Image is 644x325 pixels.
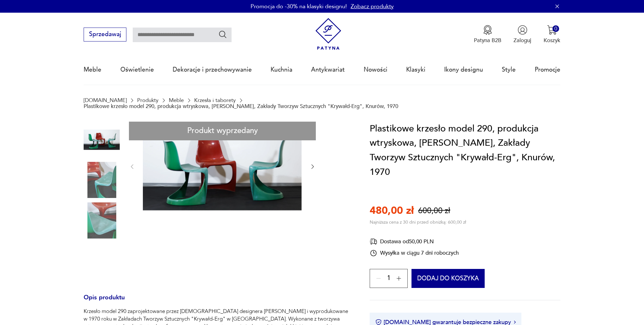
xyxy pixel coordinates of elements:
h1: Plastikowe krzesło model 290, produkcja wtryskowa, [PERSON_NAME], Zakłady Tworzyw Sztucznych "Kry... [370,122,560,179]
img: Zdjęcie produktu Plastikowe krzesło model 290, produkcja wtryskowa, Steen Ostergaard, Zakłady Two... [84,162,120,198]
a: Promocje [535,55,560,84]
img: Ikonka użytkownika [518,25,527,35]
p: Koszyk [544,37,560,44]
a: Dekoracje i przechowywanie [173,55,252,84]
div: Produkt wyprzedany [129,122,316,140]
p: Patyna B2B [474,37,501,44]
div: Wysyłka w ciągu 7 dni roboczych [370,249,459,257]
a: Kuchnia [271,55,292,84]
a: Oświetlenie [120,55,154,84]
p: Plastikowe krzesło model 290, produkcja wtryskowa, [PERSON_NAME], Zakłady Tworzyw Sztucznych "Kry... [84,103,398,109]
a: Meble [169,97,184,103]
a: Klasyki [406,55,425,84]
a: Ikony designu [444,55,483,84]
div: 0 [552,25,559,32]
img: Ikona koszyka [547,25,557,35]
a: [DOMAIN_NAME] [84,97,127,103]
img: Zdjęcie produktu Plastikowe krzesło model 290, produkcja wtryskowa, Steen Ostergaard, Zakłady Two... [84,122,120,158]
a: Style [502,55,516,84]
button: Szukaj [218,30,227,39]
a: Nowości [364,55,387,84]
img: Ikona dostawy [370,238,377,245]
p: 480,00 zł [370,204,414,218]
button: Dodaj do koszyka [411,269,485,288]
button: 0Koszyk [544,25,560,44]
button: Sprzedawaj [84,28,126,41]
p: 600,00 zł [418,205,450,216]
p: Najniższa cena z 30 dni przed obniżką: 600,00 zł [370,219,466,225]
p: Promocja do -30% na klasyki designu! [251,3,347,10]
img: Zdjęcie produktu Plastikowe krzesło model 290, produkcja wtryskowa, Steen Ostergaard, Zakłady Two... [84,202,120,239]
img: Ikona strzałki w prawo [514,321,516,324]
a: Meble [84,55,101,84]
h3: Opis produktu [84,295,351,308]
a: Krzesła i taborety [194,97,236,103]
a: Zobacz produkty [351,3,394,10]
button: Patyna B2B [474,25,501,44]
img: Patyna - sklep z meblami i dekoracjami vintage [312,18,344,50]
img: Ikona medalu [483,25,493,35]
a: Sprzedawaj [84,32,126,37]
a: Antykwariat [311,55,345,84]
span: 1 [387,276,391,281]
img: Zdjęcie produktu Plastikowe krzesło model 290, produkcja wtryskowa, Steen Ostergaard, Zakłady Two... [143,122,302,211]
p: Zaloguj [513,37,531,44]
div: Dostawa od 50,00 PLN [370,238,459,245]
a: Produkty [137,97,158,103]
button: Zaloguj [513,25,531,44]
a: Ikona medaluPatyna B2B [474,25,501,44]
